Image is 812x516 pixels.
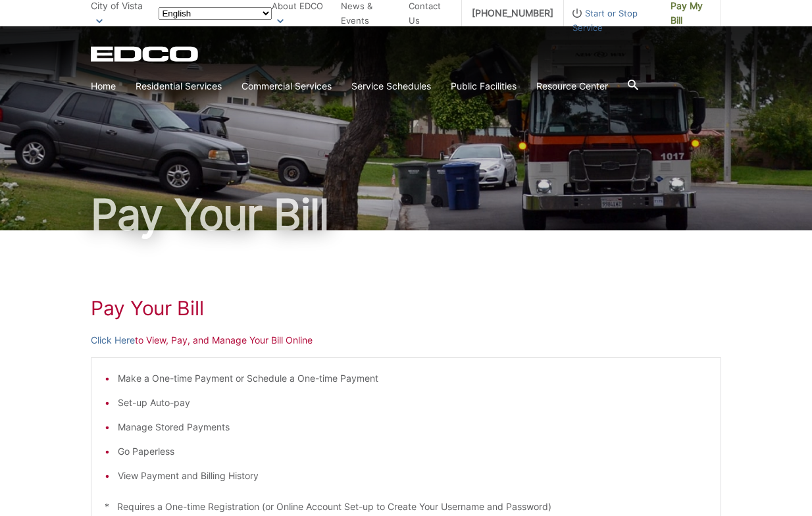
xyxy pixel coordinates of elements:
[159,7,272,20] select: Select a language
[91,296,721,320] h1: Pay Your Bill
[118,444,707,459] li: Go Paperless
[105,500,707,514] p: * Requires a One-time Registration (or Online Account Set-up to Create Your Username and Password)
[118,396,707,410] li: Set-up Auto-pay
[91,46,200,62] a: EDCD logo. Return to the homepage.
[91,193,721,236] h1: Pay Your Bill
[118,371,707,386] li: Make a One-time Payment or Schedule a One-time Payment
[91,333,135,348] a: Click Here
[241,79,332,93] a: Commercial Services
[118,420,707,434] li: Manage Stored Payments
[91,79,116,93] a: Home
[118,469,707,483] li: View Payment and Billing History
[536,79,608,93] a: Resource Center
[91,333,721,348] p: to View, Pay, and Manage Your Bill Online
[136,79,222,93] a: Residential Services
[451,79,517,93] a: Public Facilities
[351,79,431,93] a: Service Schedules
